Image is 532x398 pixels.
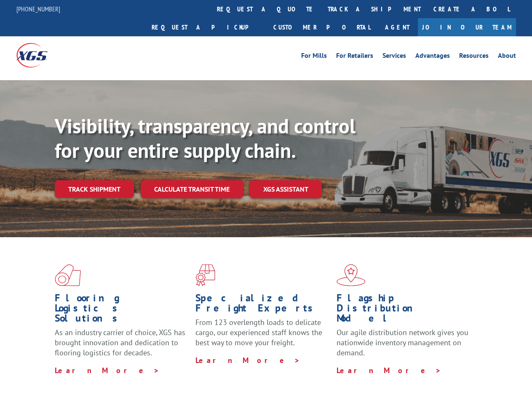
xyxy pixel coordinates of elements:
[195,355,300,365] a: Learn More >
[337,366,441,375] a: Learn More >
[250,180,322,198] a: XGS ASSISTANT
[55,264,81,286] img: xgs-icon-total-supply-chain-intelligence-red
[336,52,373,62] a: For Retailers
[195,317,330,355] p: From 123 overlength loads to delicate cargo, our experienced staff knows the best way to move you...
[418,18,516,36] a: Join Our Team
[337,293,471,328] h1: Flagship Distribution Model
[55,328,185,357] span: As an industry carrier of choice, XGS has brought innovation and dedication to flooring logistics...
[55,180,134,198] a: Track shipment
[337,264,366,286] img: xgs-icon-flagship-distribution-model-red
[195,293,330,317] h1: Specialized Freight Experts
[459,52,489,62] a: Resources
[267,18,377,36] a: Customer Portal
[55,293,189,328] h1: Flooring Logistics Solutions
[377,18,418,36] a: Agent
[195,264,215,286] img: xgs-icon-focused-on-flooring-red
[415,52,450,62] a: Advantages
[337,328,468,357] span: Our agile distribution network gives you nationwide inventory management on demand.
[301,52,327,62] a: For Mills
[16,5,60,13] a: [PHONE_NUMBER]
[141,180,243,198] a: Calculate transit time
[498,52,516,62] a: About
[55,366,160,375] a: Learn More >
[145,18,267,36] a: Request a pickup
[382,52,406,62] a: Services
[55,113,356,163] b: Visibility, transparency, and control for your entire supply chain.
